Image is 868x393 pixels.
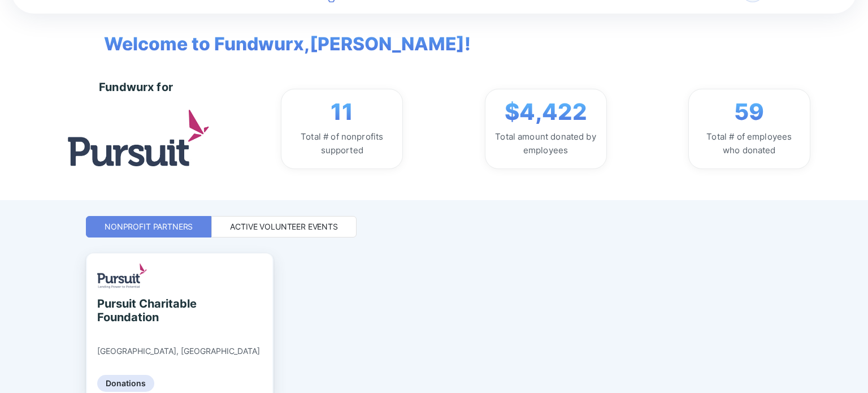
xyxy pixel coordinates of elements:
[290,130,393,157] div: Total # of nonprofits supported
[494,130,597,157] div: Total amount donated by employees
[97,346,260,356] div: [GEOGRAPHIC_DATA], [GEOGRAPHIC_DATA]
[331,98,353,126] span: 11
[87,14,471,58] span: Welcome to Fundwurx, [PERSON_NAME] !
[97,297,201,324] div: Pursuit Charitable Foundation
[99,80,173,94] div: Fundwurx for
[68,110,209,166] img: logo.jpg
[97,375,154,392] div: Donations
[734,98,764,126] span: 59
[105,221,193,232] div: Nonprofit Partners
[698,130,801,157] div: Total # of employees who donated
[505,98,587,126] span: $4,422
[230,221,338,232] div: Active Volunteer Events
